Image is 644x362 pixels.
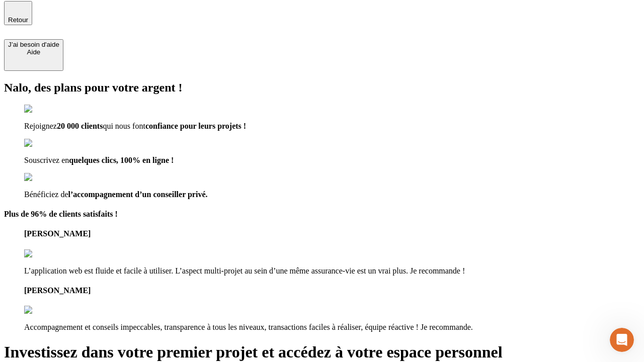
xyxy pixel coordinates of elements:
[24,249,74,258] img: reviews stars
[24,266,640,276] p: L’application web est fluide et facile à utiliser. L’aspect multi-projet au sein d’une même assur...
[68,190,208,199] span: l’accompagnement d’un conseiller privé.
[8,16,28,24] span: Retour
[4,39,63,71] button: J’ai besoin d'aideAide
[24,229,640,238] h4: [PERSON_NAME]
[24,122,57,130] span: Rejoignez
[24,173,67,182] img: checkmark
[103,122,145,130] span: qui nous font
[24,286,640,295] h4: [PERSON_NAME]
[8,41,59,48] div: J’ai besoin d'aide
[4,343,640,361] h1: Investissez dans votre premier projet et accédez à votre espace personnel
[610,328,634,352] iframe: Intercom live chat
[24,156,69,164] span: Souscrivez en
[69,156,174,164] span: quelques clics, 100% en ligne !
[4,210,640,219] h4: Plus de 96% de clients satisfaits !
[57,122,103,130] span: 20 000 clients
[24,306,74,315] img: reviews stars
[24,190,68,199] span: Bénéficiez de
[4,81,640,95] h2: Nalo, des plans pour votre argent !
[24,323,640,332] p: Accompagnement et conseils impeccables, transparence à tous les niveaux, transactions faciles à r...
[145,122,246,130] span: confiance pour leurs projets !
[4,1,32,25] button: Retour
[24,105,67,114] img: checkmark
[24,139,67,148] img: checkmark
[8,48,59,56] div: Aide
